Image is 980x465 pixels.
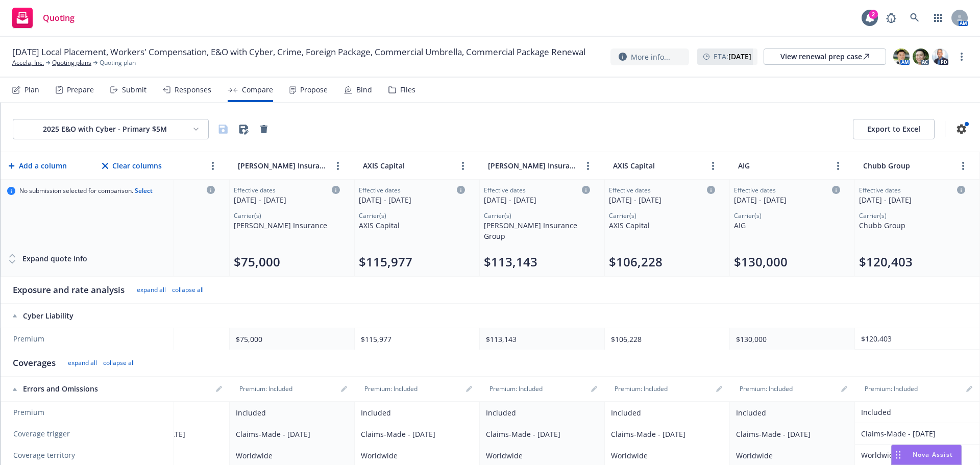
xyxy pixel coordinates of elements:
[904,8,925,28] a: Search
[859,186,965,194] div: Effective dates
[359,254,412,270] button: $115,977
[19,187,153,195] span: No submission selected for comparison.
[235,158,328,173] input: Markel Insurance
[892,445,904,464] div: Drag to move
[963,383,975,395] span: editPencil
[457,160,469,172] a: more
[859,186,965,205] div: Click to edit column carrier quote details
[43,14,75,22] span: Quoting
[893,48,910,65] img: photo
[955,51,968,63] a: more
[359,194,465,205] div: [DATE] - [DATE]
[736,334,844,345] div: $130,000
[358,385,424,393] div: Premium: Included
[13,450,163,460] span: Coverage territory
[234,194,340,205] div: [DATE] - [DATE]
[463,383,475,395] a: editPencil
[734,186,840,194] div: Effective dates
[359,186,465,194] div: Effective dates
[213,383,225,395] span: editPencil
[7,249,87,269] button: Expand quote info
[13,311,164,321] div: Cyber Liability
[400,86,415,94] div: Files
[12,46,585,58] span: [DATE] Local Placement, Workers' Compensation, E&O with Cyber, Crime, Foreign Package, Commercial...
[13,119,209,139] button: 2025 E&O with Cyber - Primary $5M
[609,254,663,270] button: $106,228
[234,186,340,205] div: Click to edit column carrier quote details
[8,4,79,32] a: Quoting
[610,158,703,173] input: AXIS Capital
[611,429,719,439] div: Claims-Made - 01/07/2005
[361,334,469,345] div: $115,977
[484,186,590,205] div: Click to edit column carrier quote details
[175,86,211,94] div: Responses
[734,220,840,231] div: AIG
[736,158,828,173] input: AIG
[736,407,844,418] div: Included
[838,383,850,395] a: editPencil
[12,58,44,67] a: Accela, Inc.
[484,186,590,194] div: Effective dates
[736,429,844,439] div: Claims-Made - 01/07/2005
[861,428,969,439] div: Claims-Made - 01/07/2005
[122,86,146,94] div: Submit
[734,254,840,270] div: Total premium (click to edit billing info)
[957,160,969,172] a: more
[361,450,469,461] div: Worldwide
[13,384,164,394] div: Errors and Omissions
[609,211,715,220] div: Carrier(s)
[932,48,948,65] img: photo
[13,429,163,439] span: Coverage trigger
[859,385,924,393] div: Premium: Included
[611,407,719,418] div: Included
[707,160,719,172] a: more
[486,407,594,418] div: Included
[484,194,590,205] div: [DATE] - [DATE]
[609,186,715,205] div: Click to edit column carrier quote details
[582,160,594,172] a: more
[913,48,929,65] img: photo
[861,158,953,173] input: Chubb Group
[234,211,340,220] div: Carrier(s)
[13,284,125,296] div: Exposure and rate analysis
[234,186,340,194] div: Effective dates
[172,286,204,294] button: collapse all
[733,385,799,393] div: Premium: Included
[609,186,715,194] div: Effective dates
[611,450,719,461] div: Worldwide
[356,86,372,94] div: Bind
[631,52,670,62] span: More info...
[861,333,969,344] div: $120,403
[361,407,469,418] div: Included
[359,220,465,231] div: AXIS Capital
[891,445,962,465] button: Nova Assist
[859,220,965,231] div: Chubb Group
[484,220,590,241] div: [PERSON_NAME] Insurance Group
[338,383,350,395] a: editPencil
[734,211,840,220] div: Carrier(s)
[100,156,164,176] button: Clear columns
[608,385,674,393] div: Premium: Included
[360,158,453,173] input: AXIS Capital
[859,194,965,205] div: [DATE] - [DATE]
[361,429,469,439] div: Claims-Made - 01/07/2005
[242,86,273,94] div: Compare
[913,450,953,459] span: Nova Assist
[609,194,715,205] div: [DATE] - [DATE]
[236,429,344,439] div: Claims-Made - 01/07/2005
[332,160,344,172] a: more
[236,334,344,345] div: $75,000
[734,186,840,205] div: Click to edit column carrier quote details
[859,254,913,270] button: $120,403
[484,254,590,270] div: Total premium (click to edit billing info)
[300,86,328,94] div: Propose
[859,254,965,270] div: Total premium (click to edit billing info)
[13,357,56,369] div: Coverages
[483,385,549,393] div: Premium: Included
[713,383,725,395] a: editPencil
[861,450,969,460] div: Worldwide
